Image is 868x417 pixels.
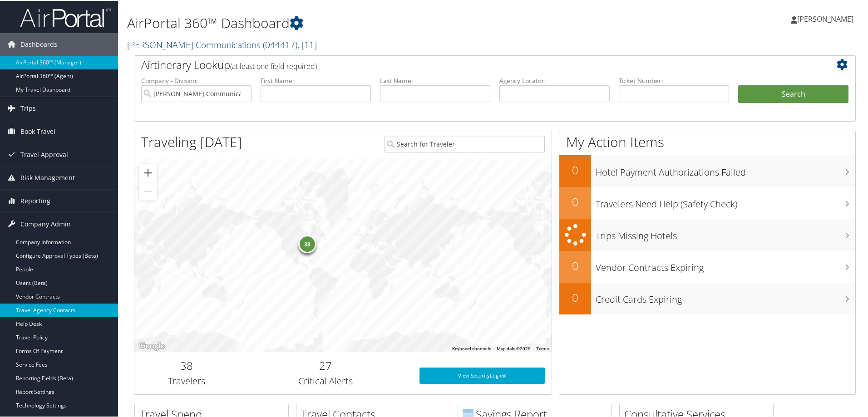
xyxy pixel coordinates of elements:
h3: Hotel Payment Authorizations Failed [596,161,855,178]
h3: Travelers [141,374,232,387]
h3: Travelers Need Help (Safety Check) [596,192,855,210]
img: Google [137,339,167,351]
h2: 0 [559,257,591,273]
span: Book Travel [20,119,55,142]
span: ( 044417 ) [263,38,297,50]
span: Risk Management [20,166,75,188]
h3: Trips Missing Hotels [596,224,855,241]
span: Company Admin [20,212,71,235]
button: Keyboard shortcuts [452,345,491,351]
label: Agency Locator: [499,75,610,84]
span: Dashboards [20,32,57,55]
a: 0Travelers Need Help (Safety Check) [559,186,855,218]
a: [PERSON_NAME] Communications [127,38,317,50]
input: Search for Traveler [385,135,545,152]
a: 0Credit Cards Expiring [559,282,855,314]
a: Open this area in Google Maps (opens a new window) [137,339,167,351]
h1: AirPortal 360™ Dashboard [127,13,617,32]
span: (at least one field required) [230,60,317,70]
span: Travel Approval [20,142,68,165]
h2: 0 [559,289,591,304]
a: 0Vendor Contracts Expiring [559,250,855,282]
span: , [ 11 ] [297,38,317,50]
h1: My Action Items [559,132,855,151]
h3: Credit Cards Expiring [596,288,855,305]
h2: 27 [246,357,406,373]
h3: Critical Alerts [246,374,406,387]
label: Company - Division: [141,75,252,84]
img: airportal-logo.png [20,6,111,27]
label: Last Name: [380,75,490,84]
div: 38 [298,234,316,252]
span: [PERSON_NAME] [797,13,853,23]
h2: Airtinerary Lookup [141,56,789,72]
button: Zoom in [139,163,157,181]
button: Search [738,84,848,103]
h2: 38 [141,357,232,373]
h2: 0 [559,193,591,209]
button: Zoom out [139,182,157,200]
span: Reporting [20,189,50,211]
h2: 0 [559,162,591,177]
span: Trips [20,96,36,119]
a: Trips Missing Hotels [559,218,855,250]
label: Ticket Number: [619,75,729,84]
a: View SecurityLogic® [419,367,545,383]
h1: Traveling [DATE] [141,132,242,151]
h3: Vendor Contracts Expiring [596,256,855,273]
label: First Name: [261,75,371,84]
span: Map data ©2025 [497,345,531,350]
a: [PERSON_NAME] [791,5,863,32]
a: Terms (opens in new tab) [536,345,549,350]
a: 0Hotel Payment Authorizations Failed [559,154,855,186]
